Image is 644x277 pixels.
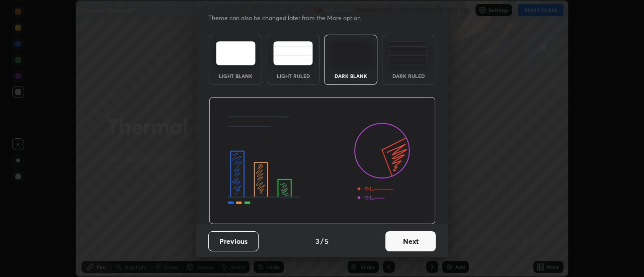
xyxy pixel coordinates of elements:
img: darkTheme.f0cc69e5.svg [331,41,371,65]
h4: / [320,236,324,246]
button: Previous [208,231,259,251]
img: darkRuledTheme.de295e13.svg [388,41,428,65]
h4: 3 [315,236,319,246]
p: Theme can also be changed later from the More option [208,14,371,23]
h4: 5 [325,236,329,246]
img: lightRuledTheme.5fabf969.svg [273,41,313,65]
div: Light Ruled [273,73,313,78]
button: Next [385,231,436,251]
img: lightTheme.e5ed3b09.svg [216,41,256,65]
div: Dark Blank [331,73,371,78]
div: Light Blank [215,73,256,78]
img: darkThemeBanner.d06ce4a2.svg [209,97,436,225]
div: Dark Ruled [388,73,429,78]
